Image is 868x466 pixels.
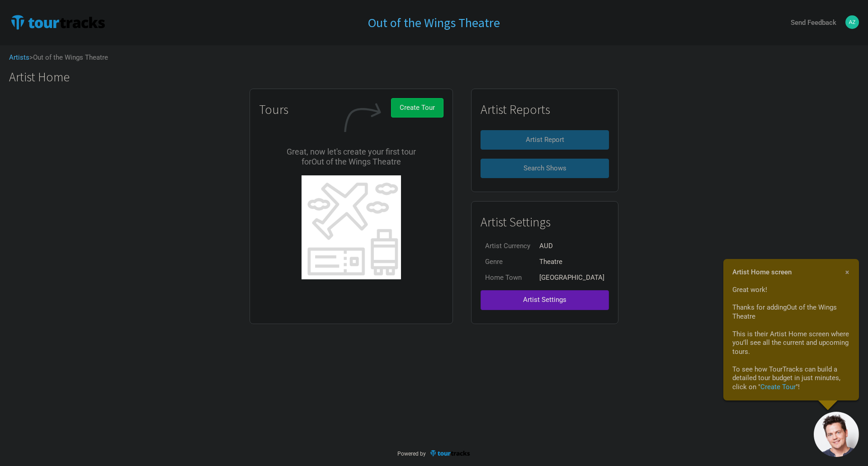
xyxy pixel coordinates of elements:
[400,104,435,112] span: Create Tour
[283,147,419,166] p: Great, now let's create your first tour for Out of the Wings Theatre
[297,171,405,284] img: tourHomeBack.png
[9,53,29,61] a: Artists
[9,13,107,31] img: TourTracks
[760,383,796,391] a: Create Tour
[481,159,609,178] button: Search Shows
[368,14,500,31] h1: Out of the Wings Theatre
[29,54,108,61] span: > Out of the Wings Theatre
[844,267,850,277] span: ×
[481,215,609,229] h1: Artist Settings
[481,254,535,270] td: Genre
[391,98,443,133] a: Create Tour
[481,238,535,254] td: Artist Currency
[481,270,535,286] td: Home Town
[791,19,836,27] strong: Send Feedback
[523,296,566,304] span: Artist Settings
[481,286,609,314] a: Artist Settings
[368,16,500,30] a: Out of the Wings Theatre
[429,449,471,457] img: TourTracks
[732,268,792,276] strong: Artist Home screen
[535,238,609,254] td: AUD
[732,286,849,391] span: Great work! Thanks for adding Out of the Wings Theatre This is their Artist Home screen where you...
[397,451,426,457] span: Powered by
[535,270,609,286] td: [GEOGRAPHIC_DATA]
[391,98,443,118] button: Create Tour
[481,130,609,150] button: Artist Report
[9,70,868,84] h1: Artist Home
[535,254,609,270] td: Theatre
[481,103,609,117] h1: Artist Reports
[481,290,609,310] button: Artist Settings
[526,136,564,144] span: Artist Report
[481,154,609,183] a: Search Shows
[481,126,609,154] a: Artist Report
[524,164,566,172] span: Search Shows
[259,103,288,124] h1: Tours
[845,15,859,29] img: Annalee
